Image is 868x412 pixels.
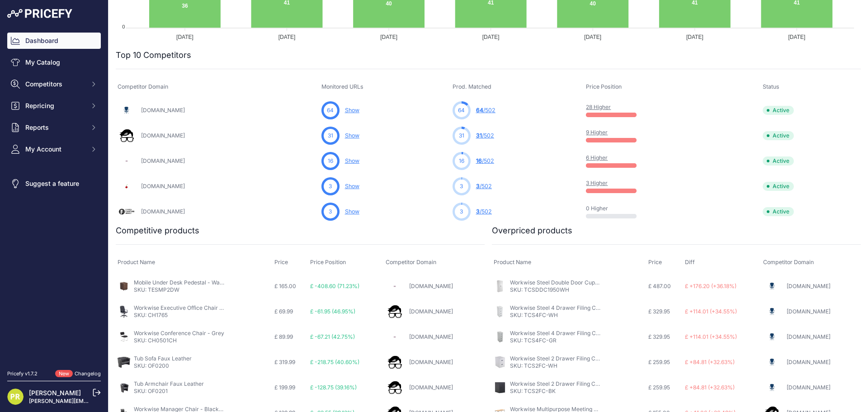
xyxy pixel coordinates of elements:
[492,224,572,237] h2: Overpriced products
[787,333,830,340] a: [DOMAIN_NAME]
[7,98,101,114] button: Repricing
[584,34,601,40] tspan: [DATE]
[327,106,334,114] span: 64
[763,182,794,191] span: Active
[134,304,277,311] a: Workwise Executive Office Chair - Black - Faux Leather
[482,34,500,40] tspan: [DATE]
[7,370,38,378] div: Pricefy v1.7.2
[510,355,632,362] a: Workwise Steel 2 Drawer Filing Cabinet - White
[134,312,224,319] p: SKU: CH1765
[763,131,794,140] span: Active
[321,83,363,90] span: Monitored URLs
[328,157,333,165] span: 16
[310,283,359,289] span: £ -408.60 (71.23%)
[310,359,359,365] span: £ -218.75 (40.60%)
[7,33,101,359] nav: Sidebar
[118,83,168,90] span: Competitor Domain
[176,34,193,40] tspan: [DATE]
[386,259,436,265] span: Competitor Domain
[380,34,397,40] tspan: [DATE]
[685,283,736,289] span: £ +176.20 (+36.18%)
[134,330,224,336] a: Workwise Conference Chair - Grey
[476,208,492,215] a: 3/502
[310,333,355,340] span: £ -67.21 (42.75%)
[134,355,192,362] a: Tub Sofa Faux Leather
[134,279,260,286] a: Mobile Under Desk Pedestal - Walnut / 2 Drawers
[75,370,101,377] a: Changelog
[476,107,495,114] a: 64/502
[460,182,463,190] span: 3
[141,132,185,139] a: [DOMAIN_NAME]
[685,384,735,391] span: £ +84.81 (+32.63%)
[459,132,464,140] span: 31
[141,157,185,164] a: [DOMAIN_NAME]
[29,389,81,397] a: [PERSON_NAME]
[310,308,355,315] span: £ -61.95 (46.95%)
[55,370,73,378] span: New
[25,101,85,110] span: Repricing
[510,380,631,387] a: Workwise Steel 2 Drawer Filing Cabinet - Black
[274,259,288,265] span: Price
[328,132,333,140] span: 31
[459,157,464,165] span: 16
[510,362,600,369] p: SKU: TCS2FC-WH
[458,106,465,114] span: 64
[476,183,492,189] a: 3/502
[788,34,806,40] tspan: [DATE]
[586,129,608,136] a: 9 Higher
[586,104,611,110] a: 28 Higher
[763,207,794,216] span: Active
[345,157,359,164] a: Show
[476,132,482,139] span: 31
[586,180,608,186] a: 3 Higher
[476,157,482,164] span: 16
[476,183,480,189] span: 3
[476,157,494,164] a: 16/502
[345,107,359,114] a: Show
[685,333,737,340] span: £ +114.01 (+34.55%)
[409,384,453,391] a: [DOMAIN_NAME]
[453,83,491,90] span: Prod. Matched
[586,154,608,161] a: 6 Higher
[510,304,632,311] a: Workwise Steel 4 Drawer Filing Cabinet - White
[7,33,101,49] a: Dashboard
[7,119,101,136] button: Reports
[648,259,662,265] span: Price
[345,208,359,215] a: Show
[409,359,453,365] a: [DOMAIN_NAME]
[7,141,101,157] button: My Account
[7,9,72,18] img: Pricefy Logo
[648,308,670,315] span: £ 329.95
[278,34,296,40] tspan: [DATE]
[648,283,671,289] span: £ 487.00
[494,259,531,265] span: Product Name
[648,384,670,391] span: £ 259.95
[134,380,204,387] a: Tub Armchair Faux Leather
[274,283,296,289] span: £ 165.00
[134,362,192,369] p: SKU: OF0200
[345,183,359,189] a: Show
[25,123,85,132] span: Reports
[409,283,453,289] a: [DOMAIN_NAME]
[787,283,830,289] a: [DOMAIN_NAME]
[586,83,622,90] span: Price Position
[476,132,494,139] a: 31/502
[763,156,794,166] span: Active
[763,259,814,265] span: Competitor Domain
[141,107,185,114] a: [DOMAIN_NAME]
[25,80,85,89] span: Competitors
[685,359,735,365] span: £ +84.81 (+32.63%)
[460,208,463,216] span: 3
[648,359,670,365] span: £ 259.95
[409,308,453,315] a: [DOMAIN_NAME]
[7,175,101,192] a: Suggest a feature
[510,330,630,336] a: Workwise Steel 4 Drawer Filing Cabinet - Grey
[686,34,703,40] tspan: [DATE]
[116,224,199,237] h2: Competitive products
[787,384,830,391] a: [DOMAIN_NAME]
[274,308,293,315] span: £ 69.99
[7,76,101,92] button: Competitors
[134,337,224,344] p: SKU: CH0501CH
[329,182,332,190] span: 3
[510,337,600,344] p: SKU: TCS4FC-GR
